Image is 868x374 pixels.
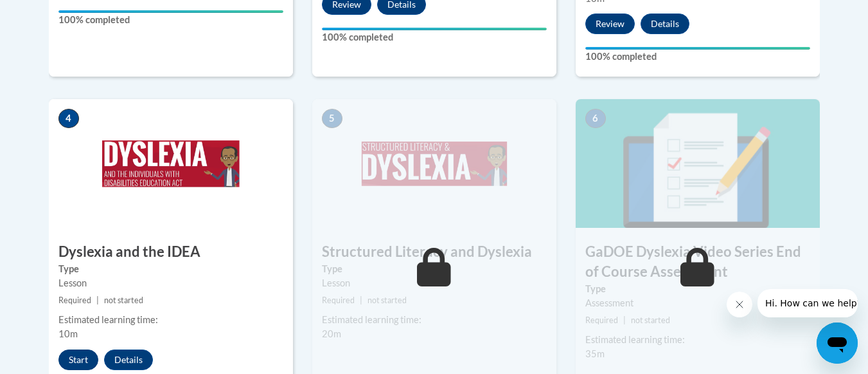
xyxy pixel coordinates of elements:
[104,295,143,305] span: not started
[623,315,626,325] span: |
[727,292,752,317] iframe: Close message
[322,276,547,290] div: Lesson
[322,30,547,44] label: 100% completed
[585,14,635,34] button: Review
[58,350,98,370] button: Start
[49,99,293,228] img: Course Image
[58,313,283,327] div: Estimated learning time:
[585,315,618,325] span: Required
[368,295,407,305] span: not started
[585,296,810,310] div: Assessment
[96,295,99,305] span: |
[322,28,547,30] div: Your progress
[322,313,547,327] div: Estimated learning time:
[58,276,283,290] div: Lesson
[631,315,670,325] span: not started
[8,9,104,19] span: Hi. How can we help?
[360,295,362,305] span: |
[817,323,858,364] iframe: Button to launch messaging window
[104,350,153,370] button: Details
[58,13,283,27] label: 100% completed
[312,99,556,228] img: Course Image
[585,282,810,296] label: Type
[322,109,342,128] span: 5
[58,262,283,276] label: Type
[585,47,810,50] div: Your progress
[585,348,605,359] span: 35m
[585,109,606,128] span: 6
[322,295,355,305] span: Required
[576,99,820,228] img: Course Image
[322,328,341,339] span: 20m
[585,50,810,64] label: 100% completed
[49,242,293,262] h3: Dyslexia and the IDEA
[58,109,79,128] span: 4
[585,333,810,347] div: Estimated learning time:
[58,295,91,305] span: Required
[576,242,820,282] h3: GaDOE Dyslexia Video Series End of Course Assessment
[322,262,547,276] label: Type
[641,14,689,34] button: Details
[58,10,283,13] div: Your progress
[312,242,556,262] h3: Structured Literacy and Dyslexia
[757,289,858,317] iframe: Message from company
[58,328,78,339] span: 10m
